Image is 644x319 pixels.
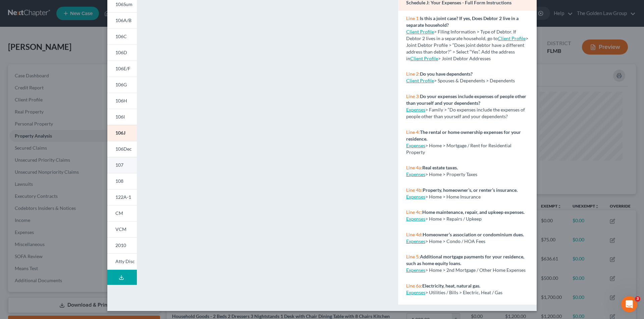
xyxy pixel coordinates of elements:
span: Line 5: [406,254,420,259]
span: Line 3: [406,93,420,99]
a: 106G [107,77,137,93]
strong: Electricity, heat, natural gas. [422,283,480,289]
span: 106A/B [115,17,131,23]
span: Line 4d: [406,232,423,237]
a: Atty Disc [107,253,137,270]
a: Client Profile [498,35,526,41]
span: 108 [115,178,123,184]
span: 122A-1 [115,194,131,200]
span: > Home > 2nd Mortgage / Other Home Expenses [425,267,526,273]
a: 108 [107,173,137,189]
a: Expenses [406,290,425,295]
span: 106G [115,82,127,87]
strong: Home maintenance, repair, and upkeep expenses. [422,209,525,215]
span: 3 [635,296,640,302]
span: Line 4a: [406,165,422,170]
span: Line 4: [406,129,420,135]
span: Line 6a: [406,283,422,289]
a: VCM [107,221,137,237]
a: 106H [107,93,137,109]
span: 106D [115,50,127,55]
a: Expenses [406,216,425,222]
a: 122A-1 [107,189,137,205]
span: 106Dec [115,146,132,152]
a: 106J [107,125,137,141]
a: CM [107,205,137,221]
span: 106E/F [115,66,130,71]
a: Expenses [406,107,425,112]
strong: Property, homeowner’s, or renter’s insurance. [423,187,518,193]
strong: Do you have dependents? [420,71,473,77]
span: 106C [115,33,127,39]
span: > Joint Debtor Addresses [410,56,491,61]
a: Client Profile [406,78,434,83]
span: > Joint Debtor Profile > “Does joint debtor have a different address than debtor?” > Select “Yes”... [406,35,528,61]
strong: Real estate taxes. [422,165,458,170]
a: 2010 [107,237,137,253]
span: > Home > Condo / HOA Fees [425,238,485,244]
span: Line 4c: [406,209,422,215]
span: > Spouses & Dependents > Dependents [434,78,515,83]
a: Expenses [406,194,425,200]
a: Client Profile [410,56,438,61]
a: 106C [107,28,137,45]
a: Expenses [406,267,425,273]
span: 106J [115,130,125,136]
span: Line 2: [406,71,420,77]
strong: The rental or home ownership expenses for your residence. [406,129,521,142]
a: Expenses [406,238,425,244]
a: 106I [107,109,137,125]
a: Expenses [406,143,425,148]
span: Line 4b: [406,187,423,193]
span: > Home > Mortgage / Rent for Residential Property [406,143,512,155]
a: Expenses [406,171,425,177]
a: 106D [107,45,137,61]
span: > Filing Information > Type of Debtor. If Debtor 2 lives in a separate household, go to [406,29,516,41]
strong: Additional mortgage payments for your residence, such as home equity loans. [406,254,524,266]
a: 106Dec [107,141,137,157]
span: VCM [115,226,126,232]
span: 106I [115,114,125,119]
a: Client Profile [406,29,434,34]
span: 2010 [115,242,126,248]
span: 106H [115,98,127,103]
strong: Is this a joint case? If yes, Does Debtor 2 live in a separate household? [406,15,519,28]
strong: Homeowner’s association or condominium dues. [423,232,524,237]
a: 107 [107,157,137,173]
span: Atty Disc [115,258,135,264]
span: > Home > Repairs / Upkeep [425,216,482,222]
a: 106E/F [107,61,137,77]
span: > Home > Home Insurance [425,194,481,200]
iframe: Intercom live chat [621,296,637,312]
a: 106A/B [107,12,137,28]
span: 106Sum [115,1,132,7]
strong: Do your expenses include expenses of people other than yourself and your dependents? [406,93,526,106]
span: > Home > Property Taxes [425,171,477,177]
span: > Utilities / Bills > Electric, Heat / Gas [425,290,502,295]
span: Line 1: [406,15,420,21]
span: 107 [115,162,123,168]
span: CM [115,210,123,216]
span: > Family > “Do expenses include the expenses of people other than yourself and your dependents? [406,107,525,119]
